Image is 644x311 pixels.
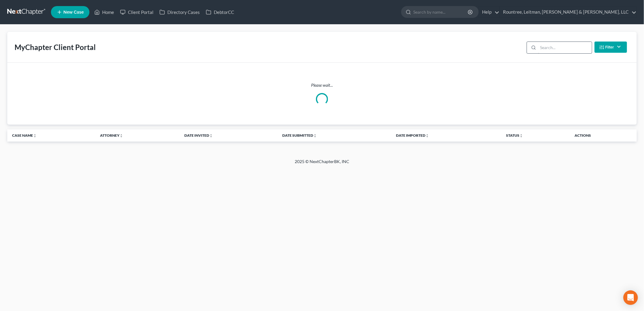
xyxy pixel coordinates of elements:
[203,7,237,18] a: DebtorCC
[595,42,627,53] button: Filter
[538,42,592,53] input: Search...
[570,129,637,142] th: Actions
[149,159,495,169] div: 2025 © NextChapterBK, INC
[119,134,123,138] i: unfold_more
[156,7,203,18] a: Directory Cases
[426,134,429,138] i: unfold_more
[100,133,123,138] a: Attorneyunfold_more
[209,134,213,138] i: unfold_more
[623,290,638,305] div: Open Intercom Messenger
[283,133,317,138] a: Date Submittedunfold_more
[184,133,213,138] a: Date Invitedunfold_more
[413,6,469,18] input: Search by name...
[479,7,499,18] a: Help
[91,7,117,18] a: Home
[314,134,317,138] i: unfold_more
[506,133,523,138] a: Statusunfold_more
[396,133,429,138] a: Date Importedunfold_more
[500,7,636,18] a: Rountree, Leitman, [PERSON_NAME] & [PERSON_NAME], LLC
[117,7,156,18] a: Client Portal
[12,82,632,88] p: Please wait...
[12,133,37,138] a: Case Nameunfold_more
[63,10,84,15] span: New Case
[519,134,523,138] i: unfold_more
[33,134,37,138] i: unfold_more
[15,42,96,52] div: MyChapter Client Portal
